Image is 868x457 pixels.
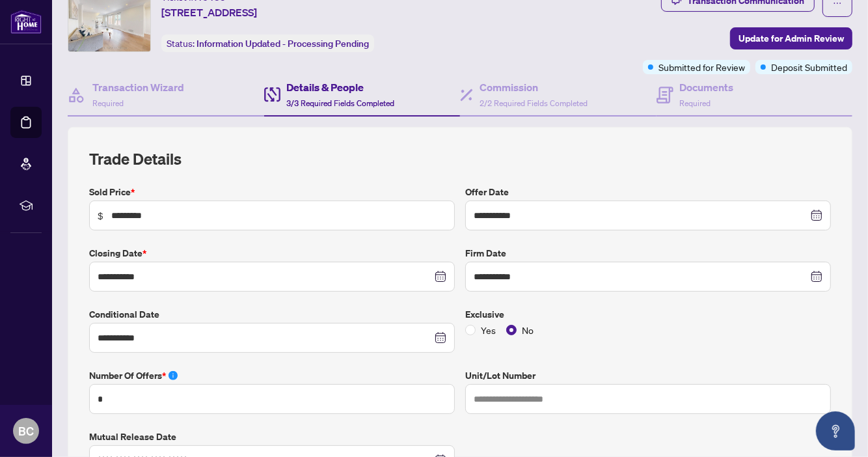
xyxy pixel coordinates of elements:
[287,98,395,108] span: 3/3 Required Fields Completed
[92,98,124,108] span: Required
[287,79,395,95] h4: Details & People
[658,60,745,74] span: Submitted for Review
[739,28,844,49] span: Update for Admin Review
[10,10,42,34] img: logo
[465,368,831,383] label: Unit/Lot Number
[92,79,184,95] h4: Transaction Wizard
[465,246,831,260] label: Firm Date
[89,307,455,322] label: Conditional Date
[89,368,455,383] label: Number of offers
[465,307,831,322] label: Exclusive
[476,323,501,337] span: Yes
[730,27,852,49] button: Update for Admin Review
[169,371,178,380] span: info-circle
[437,333,446,342] span: close-circle
[197,38,369,49] span: Information Updated - Processing Pending
[18,422,34,440] span: BC
[465,185,831,199] label: Offer Date
[89,185,455,199] label: Sold Price
[98,208,103,223] span: $
[480,98,588,108] span: 2/2 Required Fields Completed
[517,323,539,337] span: No
[813,211,822,220] span: close-circle
[771,60,847,74] span: Deposit Submitted
[816,411,855,450] button: Open asap
[437,272,446,281] span: close-circle
[680,98,711,108] span: Required
[480,79,588,95] h4: Commission
[161,5,257,20] span: [STREET_ADDRESS]
[89,148,831,169] h2: Trade Details
[161,35,374,52] div: Status:
[680,79,734,95] h4: Documents
[813,272,822,281] span: close-circle
[89,246,455,260] label: Closing Date
[89,430,455,444] label: Mutual Release Date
